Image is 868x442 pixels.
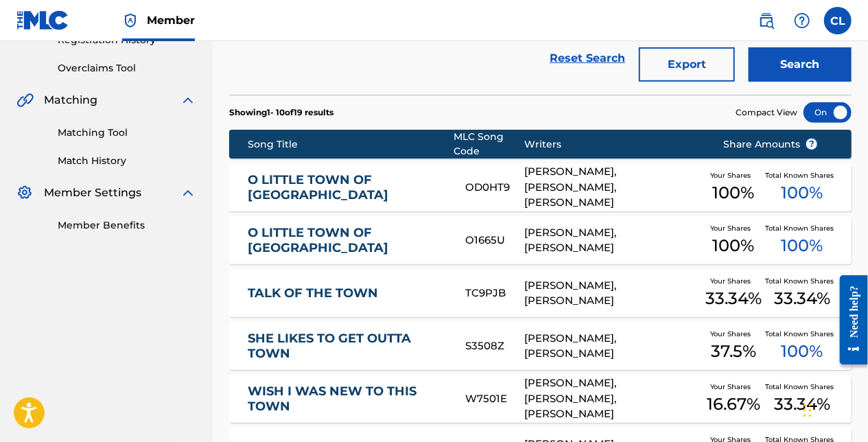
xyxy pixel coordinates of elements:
span: Member Settings [44,185,141,201]
span: Your Shares [710,223,756,233]
span: 100 % [781,233,823,258]
a: Overclaims Tool [58,61,196,75]
span: 100 % [781,181,823,205]
a: O LITTLE TOWN OF [GEOGRAPHIC_DATA] [248,225,447,256]
span: Share Amounts [723,137,818,152]
div: O1665U [465,233,524,248]
span: 33.34 % [774,392,830,417]
div: MLC Song Code [454,130,524,159]
span: 100 % [781,339,823,364]
div: [PERSON_NAME], [PERSON_NAME] [524,278,702,309]
div: [PERSON_NAME], [PERSON_NAME] [524,331,702,362]
img: expand [180,92,196,108]
a: Member Benefits [58,218,196,233]
span: Total Known Shares [765,276,839,286]
span: 100 % [712,181,754,205]
span: Compact View [736,106,797,119]
p: Showing 1 - 10 of 19 results [229,106,333,119]
div: [PERSON_NAME], [PERSON_NAME], [PERSON_NAME] [524,375,702,422]
a: O LITTLE TOWN OF [GEOGRAPHIC_DATA] [248,172,447,203]
a: Public Search [753,7,780,34]
img: expand [180,185,196,201]
div: Drag [804,390,812,431]
button: Export [639,47,735,82]
span: Member [147,12,195,28]
span: ? [806,139,817,150]
div: [PERSON_NAME], [PERSON_NAME], [PERSON_NAME] [524,164,702,211]
div: S3508Z [465,338,524,354]
a: Match History [58,154,196,168]
a: TALK OF THE TOWN [248,286,447,301]
img: Matching [16,92,34,108]
div: Writers [524,137,702,152]
div: OD0HT9 [465,180,524,196]
div: W7501E [465,391,524,407]
span: 100 % [712,233,754,258]
span: Your Shares [710,170,756,181]
a: WISH I WAS NEW TO THIS TOWN [248,384,447,415]
img: Top Rightsholder [122,12,139,29]
span: Total Known Shares [765,170,839,181]
span: Your Shares [710,276,756,286]
iframe: Resource Center [830,265,868,375]
span: 33.34 % [705,286,762,311]
span: Total Known Shares [765,329,839,339]
span: 37.5 % [711,339,756,364]
img: MLC Logo [16,10,69,30]
span: Total Known Shares [765,382,839,392]
a: Reset Search [543,43,632,73]
img: help [794,12,810,29]
a: Matching Tool [58,126,196,140]
div: User Menu [824,7,852,34]
img: Member Settings [16,185,33,201]
div: Song Title [248,137,454,152]
span: Matching [44,92,97,108]
button: Search [749,47,852,82]
span: 16.67 % [707,392,760,417]
span: Your Shares [710,329,756,339]
a: SHE LIKES TO GET OUTTA TOWN [248,331,447,362]
div: Help [788,7,816,34]
img: search [758,12,775,29]
div: [PERSON_NAME], [PERSON_NAME] [524,225,702,256]
span: Your Shares [710,382,756,392]
span: 33.34 % [774,286,830,311]
iframe: Chat Widget [799,376,868,442]
span: Total Known Shares [765,223,839,233]
div: TC9PJB [465,286,524,301]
